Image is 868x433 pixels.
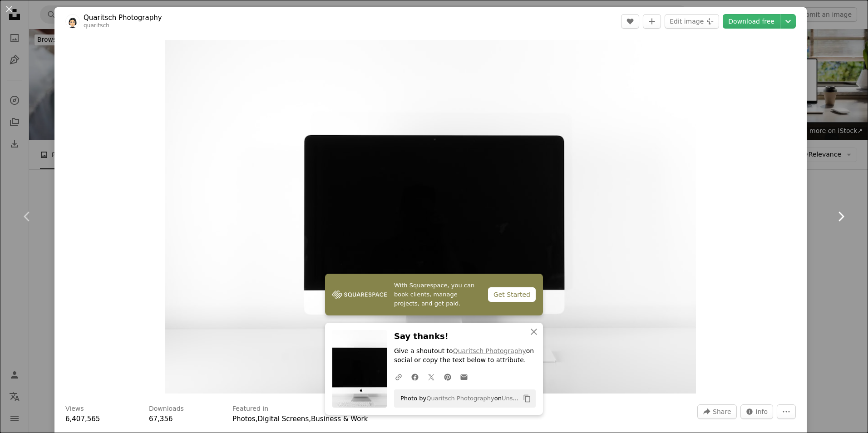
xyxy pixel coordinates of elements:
span: Photo by on [396,391,519,406]
button: Copy to clipboard [519,391,535,406]
a: Photos [232,415,256,423]
a: Quaritsch Photography [426,395,494,402]
a: Share on Facebook [407,368,423,386]
h3: Featured in [232,404,268,413]
a: Share on Twitter [423,368,439,386]
span: , [309,415,311,423]
h3: Views [65,404,84,413]
a: Share on Pinterest [439,368,456,386]
h3: Say thanks! [394,330,536,343]
button: Add to Collection [643,14,661,29]
button: Edit image [665,14,719,29]
a: Share over email [456,368,472,386]
a: Quaritsch Photography [84,13,162,22]
a: quaritsch [84,22,109,29]
a: Digital Screens [257,415,309,423]
h3: Downloads [149,404,184,413]
img: file-1747939142011-51e5cc87e3c9 [332,288,387,301]
img: silver iMac [165,40,695,394]
a: Download free [723,14,780,29]
span: Share [713,405,731,418]
a: Next [814,173,868,260]
span: Info [756,405,768,418]
a: Unsplash [502,395,528,402]
div: Get Started [488,287,536,302]
span: , [256,415,258,423]
span: 67,356 [149,415,173,423]
img: Go to Quaritsch Photography's profile [65,14,80,29]
span: With Squarespace, you can book clients, manage projects, and get paid. [394,281,481,308]
a: Business & Work [311,415,368,423]
span: 6,407,565 [65,415,100,423]
a: Quaritsch Photography [453,347,526,354]
button: Like [621,14,639,29]
a: With Squarespace, you can book clients, manage projects, and get paid.Get Started [325,274,543,315]
button: More Actions [777,404,796,419]
button: Share this image [697,404,736,419]
p: Give a shoutout to on social or copy the text below to attribute. [394,347,536,365]
button: Zoom in on this image [165,40,695,394]
button: Choose download size [780,14,796,29]
button: Stats about this image [740,404,774,419]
